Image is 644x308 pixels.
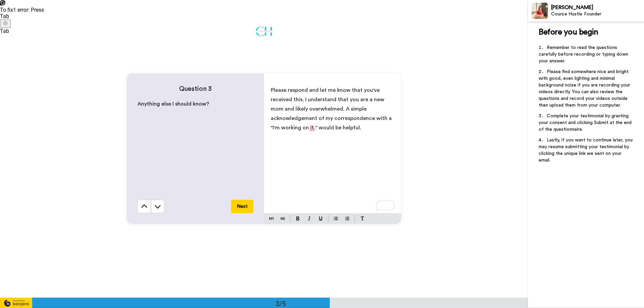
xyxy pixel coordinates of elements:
[539,69,632,108] span: Please find somewhere nice and bright with good, even lighting and minimal background noise if yo...
[345,216,349,221] img: numbered-block.svg
[308,217,311,221] img: italic-mark.svg
[296,217,300,221] img: bold-mark.svg
[231,200,253,213] button: Next
[265,299,297,308] div: 3/5
[539,114,633,132] span: Complete your testimonial by granting your consent and clicking Submit at the end of the question...
[269,216,273,221] img: heading-one-block.svg
[138,101,209,107] span: Anything else I should know?
[264,83,401,213] div: To enrich screen reader interactions, please activate Accessibility in Grammarly extension settings
[319,217,323,221] img: underline-mark.svg
[281,216,285,221] img: heading-two-block.svg
[539,138,634,163] span: Lastly, if you want to continue later, you may resume submitting your testimonial by clicking the...
[334,216,338,221] img: bulleted-block.svg
[539,45,630,63] span: Remember to read the questions carefully before recording or typing down your answer.
[138,84,253,94] h4: Question 3
[360,217,364,221] img: clear-format.svg
[271,87,393,130] span: Please respond and let me know that you've received this. I understand that you are a new mom and...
